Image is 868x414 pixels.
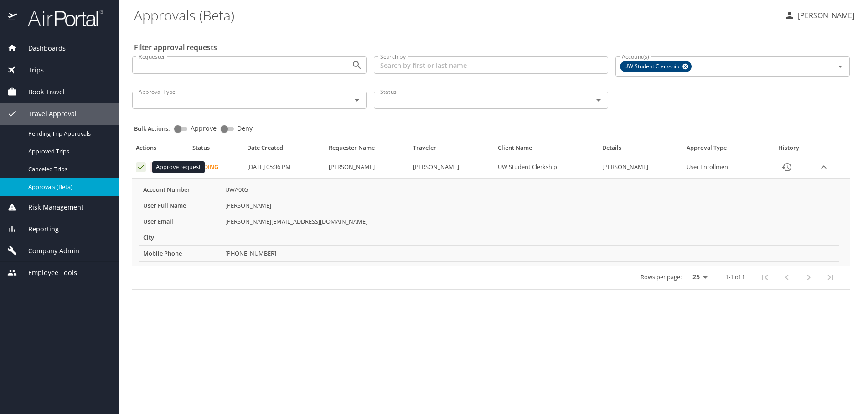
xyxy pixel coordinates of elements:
[725,274,745,280] p: 1-1 of 1
[28,147,108,156] span: Approved Trips
[325,144,410,156] th: Requester Name
[17,202,83,212] span: Risk Management
[325,156,410,179] td: [PERSON_NAME]
[351,59,363,72] button: Open
[150,162,160,172] button: Deny request
[139,198,222,214] th: User Full Name
[683,156,764,179] td: User Enrollment
[28,129,108,138] span: Pending Trip Approvals
[351,94,363,107] button: Open
[132,144,850,289] table: Approval table
[17,268,77,278] span: Employee Tools
[17,246,79,256] span: Company Admin
[620,61,692,72] div: UW Student Clerkship
[8,9,18,27] img: icon-airportal.png
[834,60,847,73] button: Open
[685,270,711,284] select: rows per page
[776,156,798,178] button: History
[139,245,222,261] th: Mobile Phone
[243,144,325,156] th: Date Created
[139,214,222,230] th: User Email
[409,156,494,179] td: [PERSON_NAME]
[132,144,189,156] th: Actions
[139,182,222,198] th: Account Number
[189,156,243,179] td: Pending
[17,43,66,53] span: Dashboards
[620,62,685,72] span: UW Student Clerkship
[222,214,839,230] td: [PERSON_NAME][EMAIL_ADDRESS][DOMAIN_NAME]
[17,65,44,75] span: Trips
[17,87,65,97] span: Book Travel
[599,156,683,179] td: [PERSON_NAME]
[28,165,108,174] span: Canceled Trips
[17,224,59,234] span: Reporting
[683,144,764,156] th: Approval Type
[17,109,77,119] span: Travel Approval
[139,182,839,262] table: More info for approvals
[494,144,599,156] th: Client Name
[765,144,813,156] th: History
[795,10,854,21] p: [PERSON_NAME]
[134,124,177,133] p: Bulk Actions:
[222,182,839,198] td: UWA005
[780,7,858,24] button: [PERSON_NAME]
[592,94,605,107] button: Open
[374,56,608,74] input: Search by first or last name
[139,230,222,245] th: City
[134,40,217,55] h2: Filter approval requests
[237,125,253,132] span: Deny
[134,1,777,29] h1: Approvals (Beta)
[817,160,831,174] button: expand row
[599,144,683,156] th: Details
[28,183,108,191] span: Approvals (Beta)
[18,9,103,27] img: airportal-logo.png
[189,144,243,156] th: Status
[243,156,325,179] td: [DATE] 05:36 PM
[494,156,599,179] td: UW Student Clerkship
[222,245,839,261] td: [PHONE_NUMBER]
[222,198,839,214] td: [PERSON_NAME]
[409,144,494,156] th: Traveler
[641,274,682,280] p: Rows per page:
[191,125,217,132] span: Approve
